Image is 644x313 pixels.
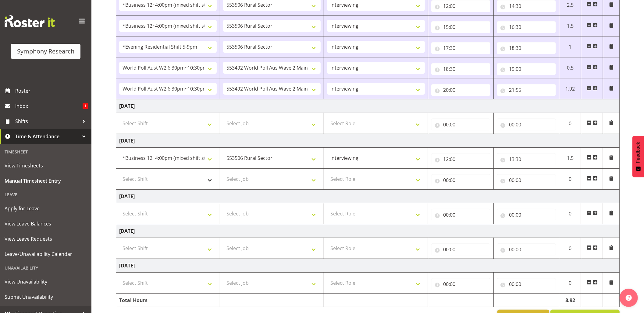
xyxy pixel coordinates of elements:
[2,201,90,216] a: Apply for Leave
[116,294,220,307] td: Total Hours
[497,42,556,54] input: Click to select...
[431,243,490,256] input: Click to select...
[2,246,90,262] a: Leave/Unavailability Calendar
[559,273,581,294] td: 0
[2,173,90,188] a: Manual Timesheet Entry
[5,219,87,228] span: View Leave Balances
[15,101,83,111] span: Inbox
[2,216,90,231] a: View Leave Balances
[15,117,79,126] span: Shifts
[2,274,90,289] a: View Unavailability
[116,190,620,203] td: [DATE]
[2,289,90,304] a: Submit Unavailability
[431,21,490,33] input: Click to select...
[5,277,87,286] span: View Unavailability
[5,204,87,213] span: Apply for Leave
[431,119,490,131] input: Click to select...
[559,238,581,259] td: 0
[431,153,490,165] input: Click to select...
[2,231,90,246] a: View Leave Requests
[5,176,87,185] span: Manual Timesheet Entry
[559,78,581,99] td: 1.92
[497,63,556,75] input: Click to select...
[431,84,490,96] input: Click to select...
[626,295,632,301] img: help-xxl-2.png
[116,259,620,273] td: [DATE]
[116,134,620,148] td: [DATE]
[2,158,90,173] a: View Timesheets
[431,278,490,290] input: Click to select...
[632,136,644,177] button: Feedback - Show survey
[497,119,556,131] input: Click to select...
[431,174,490,186] input: Click to select...
[559,294,581,307] td: 8.92
[431,63,490,75] input: Click to select...
[559,148,581,169] td: 1.5
[497,21,556,33] input: Click to select...
[17,47,74,56] div: Symphony Research
[2,146,90,158] div: Timesheet
[497,243,556,256] input: Click to select...
[431,209,490,221] input: Click to select...
[431,42,490,54] input: Click to select...
[559,36,581,57] td: 1
[116,224,620,238] td: [DATE]
[559,113,581,134] td: 0
[2,188,90,201] div: Leave
[15,132,79,141] span: Time & Attendance
[15,86,88,95] span: Roster
[116,99,620,113] td: [DATE]
[2,262,90,274] div: Unavailability
[5,15,55,27] img: Rosterit website logo
[5,292,87,301] span: Submit Unavailability
[5,234,87,243] span: View Leave Requests
[497,174,556,186] input: Click to select...
[5,161,87,170] span: View Timesheets
[497,209,556,221] input: Click to select...
[497,278,556,290] input: Click to select...
[559,169,581,190] td: 0
[497,153,556,165] input: Click to select...
[5,249,87,259] span: Leave/Unavailability Calendar
[559,15,581,36] td: 1.5
[559,57,581,78] td: 0.5
[635,142,641,163] span: Feedback
[559,203,581,224] td: 0
[497,84,556,96] input: Click to select...
[83,103,88,109] span: 1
